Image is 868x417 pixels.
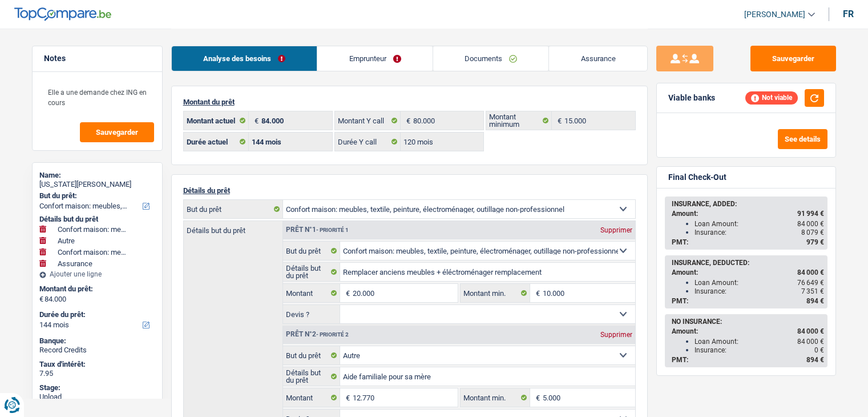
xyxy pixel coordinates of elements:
label: Durée Y call [335,133,401,151]
label: But du prêt [283,242,341,260]
div: Insurance: [695,228,824,236]
img: TopCompare Logo [14,7,111,21]
div: Taux d'intérêt: [39,360,155,369]
div: Supprimer [597,227,635,234]
span: 84 000 € [797,220,824,228]
div: Insurance: [695,346,824,354]
div: Viable banks [668,93,715,103]
a: Emprunteur [317,46,433,71]
p: Montant du prêt [183,98,636,106]
button: Sauvegarder [750,46,836,71]
button: See details [778,129,827,149]
div: Prêt n°1 [283,226,352,234]
span: 84 000 € [797,268,824,276]
div: Loan Amount: [695,279,824,287]
span: - Priorité 2 [316,331,349,338]
div: Loan Amount: [695,220,824,228]
div: PMT: [672,356,824,364]
span: Sauvegarder [96,129,138,136]
div: Ajouter une ligne [39,270,155,278]
div: fr [843,9,854,19]
a: Analyse des besoins [172,46,317,71]
label: Montant Y call [335,111,401,130]
div: INSURANCE, DEDUCTED: [672,259,824,267]
div: Not viable [745,91,798,104]
div: Amount: [672,268,824,276]
div: PMT: [672,238,824,246]
label: Détails but du prêt [184,221,282,234]
label: Montant actuel [184,111,249,130]
button: Sauvegarder [80,122,154,142]
span: € [552,111,564,130]
label: Montant [283,284,341,302]
span: € [39,295,43,304]
div: Prêt n°2 [283,331,352,338]
span: 7 351 € [801,287,824,295]
div: Upload [39,392,155,402]
a: Documents [433,46,549,71]
span: 84 000 € [797,338,824,346]
label: Durée actuel [184,133,249,151]
span: 894 € [806,297,824,305]
span: 979 € [806,238,824,246]
span: € [340,388,353,407]
span: - Priorité 1 [316,227,349,233]
label: Montant du prêt: [39,284,153,294]
span: € [340,284,353,302]
label: Montant minimum [486,111,552,130]
div: Final Check-Out [668,173,726,182]
label: Détails but du prêt [283,263,341,281]
div: Insurance: [695,287,824,295]
label: But du prêt: [39,191,153,201]
div: Record Credits [39,346,155,355]
h5: Notes [44,54,151,63]
span: 0 € [814,346,824,354]
label: But du prêt [184,200,283,218]
label: But du prêt [283,346,341,364]
div: PMT: [672,297,824,305]
span: [PERSON_NAME] [744,10,805,19]
div: Amount: [672,327,824,335]
label: Montant [283,388,341,407]
div: Loan Amount: [695,338,824,346]
p: Détails du prêt [183,186,636,195]
div: Détails but du prêt [39,215,155,224]
span: 76 649 € [797,279,824,287]
div: [US_STATE][PERSON_NAME] [39,180,155,189]
label: Montant min. [461,388,530,407]
span: € [249,111,261,130]
label: Durée du prêt: [39,310,153,319]
div: NO INSURANCE: [672,318,824,326]
div: INSURANCE, ADDED: [672,200,824,208]
span: € [401,111,413,130]
div: Stage: [39,383,155,392]
div: Name: [39,171,155,180]
span: 8 079 € [801,228,824,236]
div: Amount: [672,210,824,218]
a: [PERSON_NAME] [735,5,815,24]
span: € [530,284,543,302]
span: 894 € [806,356,824,364]
span: 84 000 € [797,327,824,335]
div: Banque: [39,336,155,346]
label: Détails but du prêt [283,367,341,386]
span: 91 994 € [797,210,824,218]
label: Devis ? [283,305,341,323]
span: € [530,388,543,407]
a: Assurance [549,46,647,71]
div: Supprimer [597,331,635,338]
label: Montant min. [461,284,530,302]
div: 7.95 [39,369,155,378]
